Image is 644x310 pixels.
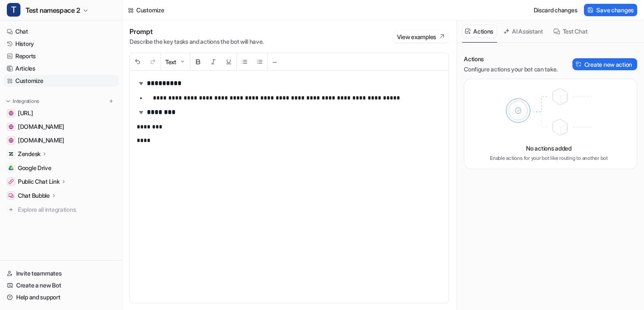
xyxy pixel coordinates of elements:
button: ─ [268,53,282,70]
img: xn--minkbmand-o8a.dk [9,124,14,129]
img: Zendesk [9,151,14,156]
a: Invite teammates [3,267,119,279]
p: Zendesk [18,150,40,158]
button: Actions [462,25,497,38]
a: Google DriveGoogle Drive [3,162,119,174]
p: Public Chat Link [18,177,60,186]
a: xn--minkbmand-o8a.dk[DOMAIN_NAME] [3,121,119,133]
img: menu_add.svg [108,98,114,104]
button: Test Chat [550,25,591,38]
span: Explore all integrations [18,203,115,216]
a: Chat [3,26,119,37]
p: Integrations [13,98,39,105]
p: Describe the key tasks and actions the bot will have. [129,37,264,46]
img: expand-arrow.svg [137,108,145,117]
button: Create new action [572,58,637,70]
a: dashboard.eesel.ai[URL] [3,107,119,119]
button: Unordered List [237,53,252,70]
button: View examples [393,31,449,43]
button: Bold [190,53,206,70]
button: Italic [206,53,221,70]
img: Dropdown Down Arrow [179,58,186,65]
span: [URL] [18,109,33,117]
img: Underline [225,58,232,65]
img: Create action [576,61,582,67]
img: explore all integrations [7,205,15,214]
button: Underline [221,53,236,70]
span: Save changes [596,6,634,14]
div: Customize [136,6,164,14]
p: Chat Bubble [18,191,50,200]
button: AI Assistant [500,25,547,38]
button: Ordered List [252,53,267,70]
span: Test namespace 2 [26,4,80,16]
span: Google Drive [18,164,52,172]
img: Unordered List [241,58,248,65]
img: en.wikipedia.org [9,138,14,143]
button: Integrations [3,97,42,105]
p: Actions [464,55,558,63]
a: Reports [3,50,119,62]
img: expand menu [5,98,11,104]
p: No actions added [526,144,572,153]
button: Save changes [584,4,637,16]
a: en.wikipedia.org[DOMAIN_NAME] [3,134,119,146]
img: Google Drive [9,165,14,171]
h1: Prompt [129,27,264,36]
img: Public Chat Link [9,179,14,184]
p: Enable actions for your bot like routing to another bot [490,154,608,162]
button: Redo [145,53,161,70]
a: Create a new Bot [3,279,119,291]
img: Chat Bubble [9,193,14,198]
button: Undo [130,53,145,70]
span: T [7,3,20,17]
a: Customize [3,75,119,87]
img: expand-arrow.svg [137,79,145,88]
button: Discard changes [530,4,581,16]
p: Configure actions your bot can take. [464,65,558,74]
img: Bold [195,58,201,65]
img: dashboard.eesel.ai [9,111,14,116]
img: Redo [149,58,156,65]
span: [DOMAIN_NAME] [18,122,64,131]
a: Articles [3,63,119,74]
img: Ordered List [256,58,263,65]
img: Undo [134,58,141,65]
img: Italic [210,58,217,65]
a: Explore all integrations [3,204,119,216]
a: History [3,38,119,50]
button: Text [161,53,190,70]
a: Help and support [3,291,119,303]
span: [DOMAIN_NAME] [18,136,64,145]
